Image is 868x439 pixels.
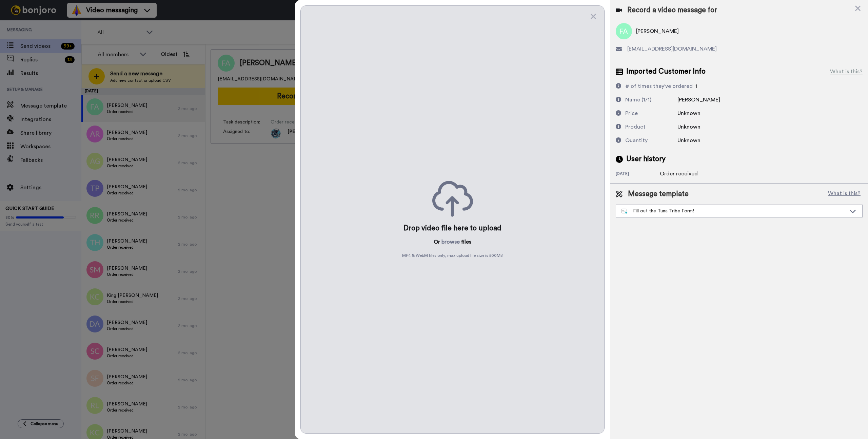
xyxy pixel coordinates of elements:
span: User history [626,154,666,164]
div: Name (1/1) [625,96,651,104]
button: browse [442,238,460,246]
div: Product [625,123,646,131]
div: # of times they've ordered [625,82,693,90]
div: Price [625,109,638,117]
img: nextgen-template.svg [622,209,628,214]
div: [DATE] [616,171,660,178]
span: Unknown [677,138,701,143]
span: [PERSON_NAME] [677,97,720,102]
span: [EMAIL_ADDRESS][DOMAIN_NAME] [627,45,717,53]
div: Order received [660,170,698,178]
div: What is this? [830,68,863,76]
div: Quantity [625,136,648,145]
span: Imported Customer Info [626,66,706,77]
span: 1 [695,83,697,89]
span: Unknown [677,124,701,130]
button: What is this? [826,189,863,199]
span: Unknown [677,111,701,116]
span: MP4 & WebM files only, max upload file size is 500 MB [402,253,503,258]
div: Fill out the Tuna Tribe Form! [622,208,846,214]
div: Drop video file here to upload [404,224,502,233]
p: Or files [434,238,472,246]
span: Message template [628,189,689,199]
